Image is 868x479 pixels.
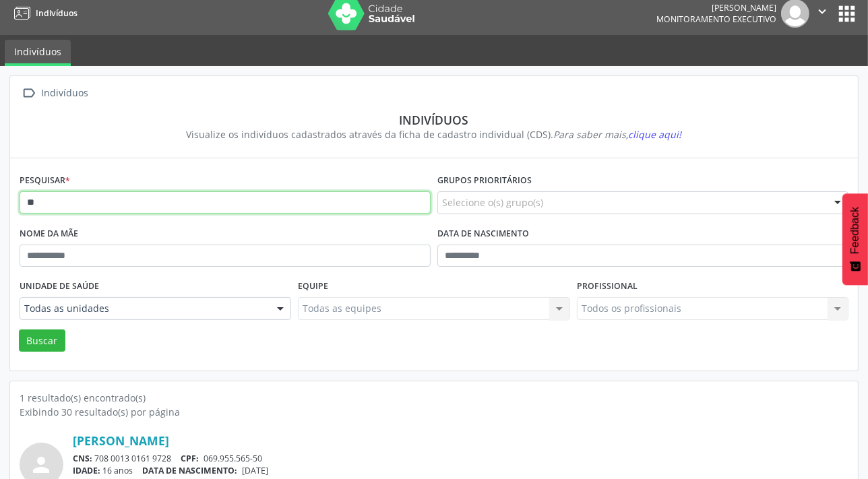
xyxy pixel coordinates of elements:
[849,207,861,254] span: Feedback
[20,391,848,405] div: 1 resultado(s) encontrado(s)
[656,2,776,13] div: [PERSON_NAME]
[842,193,868,285] button: Feedback - Mostrar pesquisa
[554,128,682,141] i: Para saber mais,
[30,453,54,477] i: person
[73,453,848,464] div: 708 0013 0161 9728
[204,453,262,464] span: 069.955.565-50
[73,465,848,476] div: 16 anos
[19,329,65,352] button: Buscar
[29,113,839,127] div: Indivíduos
[181,453,199,464] span: CPF:
[629,128,682,141] span: clique aqui!
[20,224,78,245] label: Nome da mãe
[73,453,92,464] span: CNS:
[9,2,77,24] a: Indivíduos
[36,7,77,19] span: Indivíduos
[5,40,71,66] a: Indivíduos
[20,276,99,297] label: Unidade de saúde
[73,433,169,448] a: [PERSON_NAME]
[437,224,529,245] label: Data de nascimento
[442,195,543,210] span: Selecione o(s) grupo(s)
[577,276,638,297] label: Profissional
[39,84,91,103] div: Indivíduos
[298,276,328,297] label: Equipe
[656,13,776,25] span: Monitoramento Executivo
[437,170,532,191] label: Grupos prioritários
[20,84,39,103] i: 
[73,465,100,476] span: IDADE:
[815,4,830,19] i: 
[29,127,839,141] div: Visualize os indivíduos cadastrados através da ficha de cadastro individual (CDS).
[20,405,848,419] div: Exibindo 30 resultado(s) por página
[835,2,859,26] button: apps
[242,465,268,476] span: [DATE]
[20,84,91,103] a:  Indivíduos
[143,465,238,476] span: DATA DE NASCIMENTO:
[24,302,263,315] span: Todas as unidades
[20,170,70,191] label: Pesquisar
